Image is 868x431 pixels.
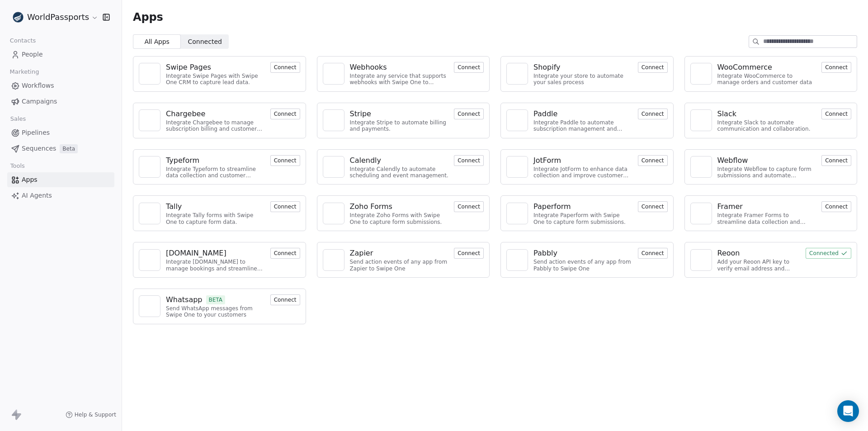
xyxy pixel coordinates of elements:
[60,144,78,153] span: Beta
[22,81,54,90] span: Workflows
[690,249,712,271] a: NA
[638,156,668,165] a: Connect
[22,191,52,200] span: AI Agents
[350,62,449,73] a: Webhooks
[717,62,772,73] div: WooCommerce
[821,155,851,166] button: Connect
[270,202,300,211] a: Connect
[66,411,116,418] a: Help & Support
[7,141,114,156] a: SequencesBeta
[454,155,484,166] button: Connect
[327,67,340,81] img: NA
[717,259,801,272] div: Add your Reoon API key to verify email address and reduce bounces
[166,212,265,225] div: Integrate Tally forms with Swipe One to capture form data.
[139,203,160,224] a: NA
[533,119,632,133] div: Integrate Paddle to automate subscription management and customer engagement.
[510,207,524,220] img: NA
[806,248,851,259] button: Connected
[166,109,205,119] div: Chargebee
[690,156,712,178] a: NA
[510,114,524,127] img: NA
[7,172,114,187] a: Apps
[350,166,449,179] div: Integrate Calendly to automate scheduling and event management.
[143,207,156,220] img: NA
[717,212,816,225] div: Integrate Framer Forms to streamline data collection and customer engagement.
[323,203,344,224] a: NA
[806,249,851,257] a: Connected
[506,156,528,178] a: NA
[270,109,300,119] button: Connect
[22,144,56,153] span: Sequences
[454,249,484,257] a: Connect
[717,62,816,73] a: WooCommerce
[510,67,524,81] img: NA
[638,202,668,211] a: Connect
[717,109,816,119] a: Slack
[323,63,344,85] a: NA
[454,248,484,259] button: Connect
[717,109,736,119] div: Slack
[139,63,160,85] a: NA
[533,62,632,73] a: Shopify
[454,202,484,211] a: Connect
[139,156,160,178] a: NA
[821,201,851,212] button: Connect
[533,166,632,179] div: Integrate JotForm to enhance data collection and improve customer engagement.
[821,62,851,73] button: Connect
[533,73,632,86] div: Integrate your store to automate your sales process
[139,249,160,271] a: NA
[166,155,199,166] div: Typeform
[27,11,89,23] span: WorldPassports
[506,203,528,224] a: NA
[22,128,50,137] span: Pipelines
[166,305,265,318] div: Send WhatsApp messages from Swipe One to your customers
[350,259,449,272] div: Send action events of any app from Zapier to Swipe One
[533,109,557,119] div: Paddle
[270,62,300,73] button: Connect
[350,201,392,212] div: Zoho Forms
[350,119,449,133] div: Integrate Stripe to automate billing and payments.
[166,294,203,305] div: Whatsapp
[533,212,632,225] div: Integrate Paperform with Swipe One to capture form submissions.
[454,63,484,71] a: Connect
[533,109,632,119] a: Paddle
[454,109,484,119] button: Connect
[270,248,300,259] button: Connect
[323,156,344,178] a: NA
[7,78,114,93] a: Workflows
[638,248,668,259] button: Connect
[533,248,557,259] div: Pabbly
[350,109,449,119] a: Stripe
[690,109,712,131] a: NA
[22,97,57,106] span: Campaigns
[821,109,851,118] a: Connect
[166,119,265,133] div: Integrate Chargebee to manage subscription billing and customer data.
[270,295,300,304] a: Connect
[7,47,114,62] a: People
[166,109,265,119] a: Chargebee
[7,94,114,109] a: Campaigns
[638,63,668,71] a: Connect
[143,160,156,174] img: NA
[533,201,571,212] div: Paperform
[638,62,668,73] button: Connect
[638,109,668,119] button: Connect
[533,248,632,259] a: Pabbly
[270,109,300,118] a: Connect
[690,203,712,224] a: NA
[533,155,632,166] a: JotForm
[166,62,211,73] div: Swipe Pages
[166,294,265,305] a: WhatsappBETA
[327,207,340,220] img: NA
[717,166,816,179] div: Integrate Webflow to capture form submissions and automate customer engagement.
[143,114,156,127] img: NA
[506,63,528,85] a: NA
[350,248,449,259] a: Zapier
[270,201,300,212] button: Connect
[139,109,160,131] a: NA
[11,9,96,25] button: WorldPassports
[143,253,156,267] img: NA
[454,109,484,118] a: Connect
[821,202,851,211] a: Connect
[188,37,222,47] span: Connected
